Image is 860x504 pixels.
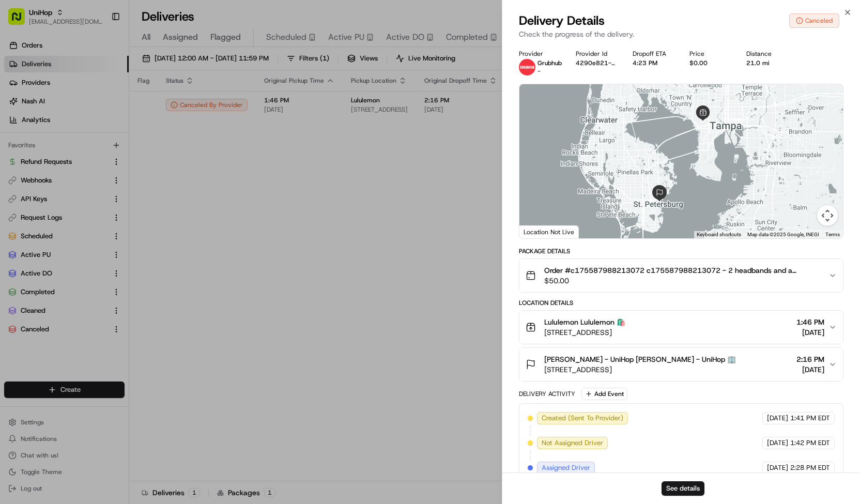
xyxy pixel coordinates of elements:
button: See details [662,481,704,496]
span: 1:46 PM [796,317,824,327]
a: Terms (opens in new tab) [825,232,840,237]
span: Grubhub [537,59,562,67]
button: Map camera controls [817,205,838,226]
span: Assigned Driver [542,463,590,472]
div: $0.00 [689,59,730,67]
div: 21.0 mi [746,59,787,67]
span: [DATE] [767,463,788,472]
button: Order #c175587988213072 c175587988213072 - 2 headbands and a keychain (2 separate orders)$50.00 [519,259,843,292]
div: Start new chat [35,98,170,109]
input: Clear [27,66,171,77]
div: Provider [519,50,559,58]
button: [PERSON_NAME] - UniHop [PERSON_NAME] - UniHop 🏢[STREET_ADDRESS]2:16 PM[DATE] [519,348,843,381]
a: 💻API Documentation [83,145,170,164]
button: Canceled [789,13,839,28]
span: Created (Sent To Provider) [542,414,623,423]
div: Delivery Activity [519,390,575,398]
button: Add Event [581,388,627,400]
img: Nash [10,10,31,30]
span: API Documentation [98,149,166,160]
div: Dropoff ETA [633,50,673,58]
div: Location Details [519,299,843,307]
div: Package Details [519,247,843,255]
span: - [537,67,541,75]
span: 1:42 PM EDT [790,438,830,448]
div: Price [689,50,730,58]
img: 1736555255976-a54dd68f-1ca7-489b-9aae-adbdc363a1c4 [10,98,29,117]
img: Google [522,225,556,238]
p: Welcome 👋 [10,41,188,57]
p: Check the progress of the delivery. [519,29,843,39]
a: Powered byPylon [73,174,125,182]
a: Open this area in Google Maps (opens a new window) [522,225,556,238]
span: Pylon [103,175,125,182]
span: Lululemon Lululemon 🛍️ [544,317,625,327]
div: Location Not Live [519,225,579,238]
span: [DATE] [767,414,788,423]
button: Lululemon Lululemon 🛍️[STREET_ADDRESS]1:46 PM[DATE] [519,311,843,344]
button: 4290e821-b0f5-5373-8ab4-7efa4aa2cd9c [576,59,616,67]
span: [PERSON_NAME] - UniHop [PERSON_NAME] - UniHop 🏢 [544,354,736,364]
span: Delivery Details [519,12,605,29]
div: 4:23 PM [633,59,673,67]
button: Start new chat [176,101,188,114]
span: Order #c175587988213072 c175587988213072 - 2 headbands and a keychain (2 separate orders) [544,265,820,276]
span: 2:28 PM EDT [790,463,830,472]
span: [DATE] [796,327,824,338]
span: [DATE] [767,438,788,448]
a: 📗Knowledge Base [6,145,83,164]
div: Provider Id [576,50,616,58]
div: 💻 [87,150,96,159]
img: 5e692f75ce7d37001a5d71f1 [519,59,535,75]
span: [STREET_ADDRESS] [544,364,736,375]
span: [STREET_ADDRESS] [544,327,625,338]
span: Knowledge Base [21,149,79,160]
span: [DATE] [796,364,824,375]
span: 1:41 PM EDT [790,414,830,423]
span: Map data ©2025 Google, INEGI [747,232,819,237]
div: We're available if you need us! [35,109,131,117]
span: 2:16 PM [796,354,824,364]
button: Keyboard shortcuts [697,231,741,238]
div: 📗 [10,150,19,159]
span: $50.00 [544,276,820,286]
div: Distance [746,50,787,58]
span: Not Assigned Driver [542,438,603,448]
